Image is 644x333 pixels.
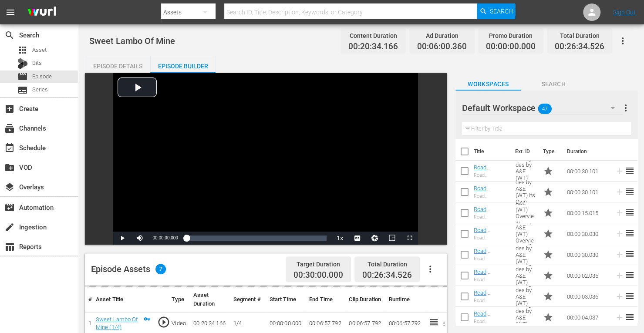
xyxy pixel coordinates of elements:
div: Episode Details [85,56,150,77]
span: 00:30:00.000 [293,270,343,280]
svg: Add to Episode [615,313,624,322]
span: Promo [543,229,553,239]
a: Road Renegades by A&E (WT) Its Own Channel 30 [474,185,504,218]
svg: Add to Episode [615,271,624,280]
th: Type [538,139,562,164]
td: Road Renegades by A&E (WT) Overview Cutdown Gnarly 15 [512,202,539,223]
td: Road Renegades by A&E (WT) Channel ID 3 [512,286,539,307]
div: Episode Assets [91,264,166,274]
td: Road Renegades by A&E (WT) Overview Gnarly 30 [512,223,539,244]
svg: Add to Episode [615,250,624,259]
div: Road Renegades Channel ID 4 [474,319,509,324]
th: Title [474,139,510,164]
button: more_vert [620,98,631,118]
span: Bits [32,59,42,67]
td: Road Renegades by A&E (WT) Its Own Channel 30 [512,182,539,202]
td: Road Renegades by A&E (WT) Channel ID 4 [512,307,539,328]
button: Captions [348,232,366,245]
span: Promo [543,270,553,281]
div: Road Renegades by A&E (WT) Its Own Channel 30 [474,193,509,199]
span: Workspaces [455,79,521,90]
span: reorder [624,249,635,259]
span: Reports [4,242,15,252]
div: Road Renegades by A&E (WT) Parking Wars 30 [474,256,509,262]
td: Road Renegades by A&E (WT) Channel ID 2 [512,265,539,286]
button: Search [477,3,515,19]
button: Episode Details [85,56,150,73]
div: Road Renegades by A&E (WT) Action 30 [474,172,509,178]
a: Road Renegades by A&E (WT) Parking Wars 30 [474,248,506,280]
a: Sign Out [613,9,636,16]
th: # [85,287,92,312]
button: Jump To Time [366,232,383,245]
a: Sweet Lambo Of Mine (1/4) [96,316,138,331]
span: reorder [624,312,635,322]
svg: Add to Episode [615,208,624,218]
td: 00:00:30.101 [563,161,611,182]
button: Mute [131,232,148,245]
span: Ingestion [4,222,15,232]
div: Road Renegades by A&E (WT) Overview Cutdown Gnarly 15 [474,214,509,220]
a: Road Renegades by A&E (WT) Overview Gnarly 30 [474,227,504,259]
div: Episode Builder [150,56,216,77]
td: Road Renegades by A&E (WT) Action 30 [512,161,539,182]
span: Series [32,85,48,94]
div: Road Renegades Channel ID 3 [474,298,509,303]
button: Fullscreen [401,232,418,245]
span: Asset [17,45,28,55]
th: Runtime [385,287,425,312]
div: Progress Bar [187,235,327,241]
div: Default Workspace [462,96,623,120]
span: 47 [538,100,552,118]
span: Promo [543,208,553,218]
th: Asset Duration [190,287,229,312]
button: Episode Builder [150,56,216,73]
span: 00:00:00.000 [152,235,178,240]
span: Create [4,104,15,114]
div: Video Player [113,73,418,245]
div: Ad Duration [417,30,467,42]
span: reorder [624,270,635,280]
span: Episode [17,71,28,82]
span: 7 [155,264,166,274]
span: Promo [543,187,553,197]
a: Road Renegades Channel ID 4 [474,310,505,330]
a: Road Renegades Channel ID 3 [474,289,505,309]
div: Bits [17,58,28,69]
span: reorder [624,291,635,301]
th: Start Time [266,287,306,312]
th: Asset Title [92,287,154,312]
td: 00:00:30.030 [563,244,611,265]
div: Road Renegades by A&E (WT) Overview Gnarly 30 [474,235,509,241]
svg: Add to Episode [615,292,624,301]
span: Asset [32,46,47,54]
button: Playback Rate [331,232,348,245]
span: reorder [624,207,635,218]
td: 00:00:02.035 [563,265,611,286]
button: Picture-in-Picture [383,232,401,245]
span: reorder [624,186,635,197]
div: Promo Duration [486,30,536,42]
a: Road Renegades by A&E (WT) Overview Cutdown Gnarly 15 [474,206,504,245]
span: Search [521,79,586,90]
span: Episode [32,72,52,81]
span: Search [490,3,513,19]
th: Segment # [229,287,266,312]
th: Clip Duration [345,287,385,312]
td: 00:00:30.101 [563,182,611,202]
span: 00:26:34.526 [362,270,412,280]
th: Type [168,287,190,312]
span: 00:26:34.526 [555,42,604,52]
span: Overlays [4,182,15,192]
span: Channels [4,123,15,134]
button: Play [113,232,131,245]
a: Road Renegades Channel ID 2 [474,269,505,288]
svg: Add to Episode [615,229,624,239]
span: reorder [624,165,635,176]
td: 00:00:30.030 [563,223,611,244]
span: Automation [4,202,15,213]
span: Promo [543,166,553,176]
div: Target Duration [293,258,343,270]
div: Content Duration [348,30,398,42]
span: play_circle_outline [157,316,170,329]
